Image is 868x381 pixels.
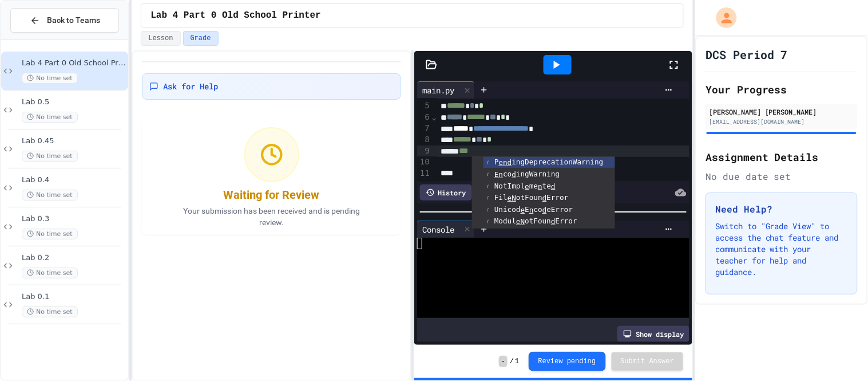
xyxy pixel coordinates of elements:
span: / [510,357,514,366]
div: Show display [617,326,689,342]
div: History [420,184,472,201]
h2: Assignment Details [706,149,858,165]
button: Back to Teams [10,8,119,33]
span: No time set [22,229,78,239]
button: Submit Answer [612,352,684,371]
span: Lab 4 Part 0 Old School Printer [22,58,126,68]
ul: Completions [472,156,615,229]
div: Console [417,223,461,235]
div: No due date set [706,170,858,183]
div: 8 [417,134,431,146]
span: No time set [22,112,78,123]
span: No time set [22,268,78,278]
div: 6 [417,112,431,123]
button: Grade [183,31,219,46]
span: P ingDeprecationWarning [494,158,604,166]
div: Console [417,221,475,238]
span: Back to Teams [47,14,100,26]
span: Lab 0.3 [22,214,126,224]
span: - [499,356,508,367]
h3: Need Help? [715,202,848,216]
span: Lab 0.1 [22,292,126,302]
div: [PERSON_NAME] [PERSON_NAME] [709,107,854,117]
p: Switch to "Grade View" to access the chat feature and communicate with your teacher for help and ... [715,221,848,278]
div: 5 [417,100,431,112]
div: main.py [417,84,461,96]
span: No time set [22,307,78,317]
span: d [512,170,517,179]
span: Ask for Help [163,81,218,92]
span: co ingWarning [494,170,560,178]
span: 1 [516,357,520,366]
span: Lab 0.5 [22,97,126,107]
span: Lab 0.4 [22,175,126,185]
h2: Your Progress [706,81,858,97]
div: 7 [417,123,431,134]
button: Review pending [529,352,606,371]
span: No time set [22,151,78,162]
div: Waiting for Review [224,187,320,203]
div: 11 [417,168,431,179]
h1: DCS Period 7 [706,46,788,62]
p: Your submission has been received and is pending review. [169,205,375,228]
span: Fold line [431,112,437,121]
span: Lab 0.2 [22,253,126,263]
span: Lab 0.45 [22,136,126,146]
div: My Account [704,5,740,31]
div: main.py [417,81,475,99]
span: En [494,170,503,179]
span: Submit Answer [621,357,675,366]
div: 9 [417,146,431,157]
div: 10 [417,156,431,168]
div: [EMAIL_ADDRESS][DOMAIN_NAME] [709,117,854,126]
span: Lab 4 Part 0 Old School Printer [150,9,321,22]
span: No time set [22,190,78,201]
span: end [499,158,512,167]
span: No time set [22,73,78,84]
button: Lesson [141,31,180,46]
